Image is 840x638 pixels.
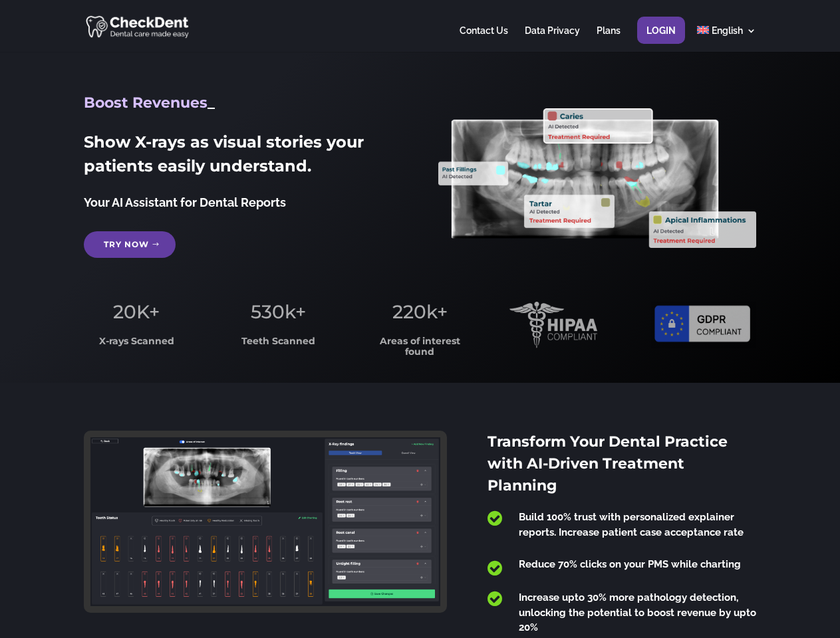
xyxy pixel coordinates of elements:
[251,300,306,323] span: 530k+
[392,300,448,323] span: 220k+
[697,26,756,52] a: English
[525,26,580,52] a: Data Privacy
[84,195,286,209] span: Your AI Assistant for Dental Reports
[84,94,208,112] span: Boost Revenues
[368,336,473,364] h3: Areas of interest found
[84,231,176,258] a: Try Now
[488,510,502,527] span: 
[488,433,728,494] span: Transform Your Dental Practice with AI-Driven Treatment Planning
[712,25,743,36] span: English
[488,590,502,607] span: 
[84,130,401,185] h2: Show X-rays as visual stories your patients easily understand.
[208,94,215,112] span: _
[646,26,676,52] a: Login
[438,108,756,248] img: X_Ray_annotated
[519,591,756,633] span: Increase upto 30% more pathology detection, unlocking the potential to boost revenue by upto 20%
[460,26,508,52] a: Contact Us
[519,511,744,538] span: Build 100% trust with personalized explainer reports. Increase patient case acceptance rate
[113,300,160,323] span: 20K+
[519,558,741,570] span: Reduce 70% clicks on your PMS while charting
[597,26,621,52] a: Plans
[86,13,190,39] img: CheckDent AI
[488,560,502,577] span: 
